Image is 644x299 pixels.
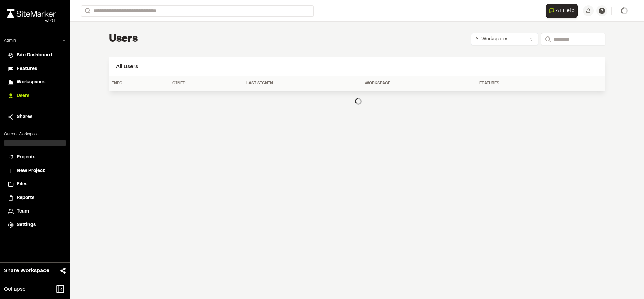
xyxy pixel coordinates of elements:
a: Team [8,208,62,215]
span: Features [17,65,37,73]
img: rebrand.png [7,9,56,18]
p: Current Workspace [4,131,66,138]
span: Team [17,208,29,215]
span: Site Dashboard [17,52,52,59]
a: Users [8,92,62,100]
span: Settings [17,221,36,229]
span: Files [17,181,27,188]
button: Search [541,33,553,45]
a: Site Dashboard [8,52,62,59]
div: Joined [171,80,241,86]
div: Open AI Assistant [546,4,580,18]
span: AI Help [556,7,575,15]
p: Admin [4,38,16,44]
span: Collapse [4,285,26,293]
a: Settings [8,221,62,229]
button: Search [81,5,93,17]
h2: All Users [116,63,598,71]
a: Projects [8,154,62,161]
a: Features [8,65,62,73]
span: Projects [17,154,35,161]
a: Shares [8,113,62,121]
span: Shares [17,113,32,121]
span: Users [17,92,29,100]
div: Oh geez...please don't... [7,18,56,24]
a: Workspaces [8,79,62,86]
div: Info [112,80,165,86]
div: Features [479,80,567,86]
span: New Project [17,167,45,175]
div: Workspace [365,80,474,86]
h1: Users [109,32,138,46]
a: Files [8,181,62,188]
button: Open AI Assistant [546,4,578,18]
a: Reports [8,194,62,202]
span: Workspaces [17,79,45,86]
span: Reports [17,194,34,202]
span: Share Workspace [4,267,49,275]
div: Last Signin [246,80,359,86]
a: New Project [8,167,62,175]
